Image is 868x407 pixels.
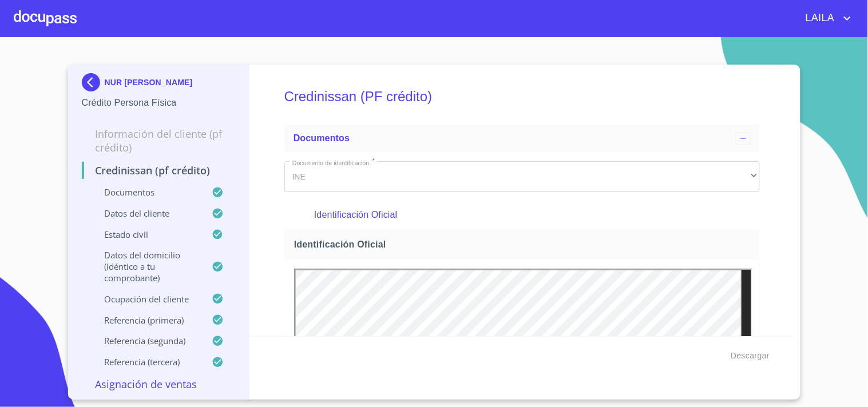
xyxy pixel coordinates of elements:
p: Información del cliente (PF crédito) [82,127,236,154]
button: account of current user [797,9,854,27]
span: Documentos [294,133,350,143]
p: NUR [PERSON_NAME] [105,78,193,87]
p: Identificación Oficial [314,208,730,222]
p: Referencia (segunda) [82,335,212,346]
p: Asignación de Ventas [82,377,236,391]
button: Descargar [726,345,774,366]
p: Referencia (primera) [82,314,212,326]
p: Datos del cliente [82,208,212,219]
p: Credinissan (PF crédito) [82,163,236,177]
p: Documentos [82,186,212,198]
div: NUR [PERSON_NAME] [82,73,236,96]
span: LAILA [797,9,841,27]
div: Documentos [284,125,760,152]
div: INE [284,161,760,192]
img: Docupass spot blue [82,73,105,91]
h5: Credinissan (PF crédito) [284,73,760,120]
p: Referencia (tercera) [82,356,212,368]
p: Ocupación del Cliente [82,293,212,305]
p: Crédito Persona Física [82,96,236,110]
p: Datos del domicilio (idéntico a tu comprobante) [82,249,212,284]
span: Identificación Oficial [294,238,755,250]
p: Estado civil [82,229,212,240]
span: Descargar [731,349,770,363]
